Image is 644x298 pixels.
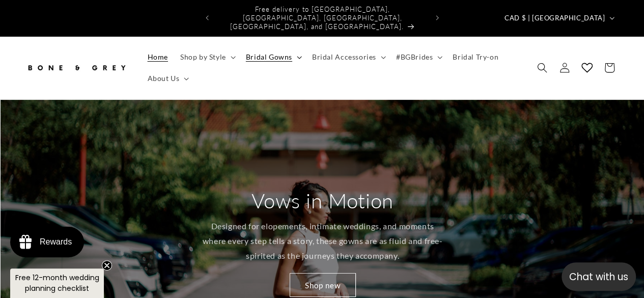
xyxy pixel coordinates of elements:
[290,274,356,297] a: Shop new
[40,237,72,247] div: Rewards
[446,46,505,68] a: Bridal Try-on
[15,273,99,293] span: Free 12-month wedding planning checklist
[251,187,393,214] h2: Vows in Motion
[148,52,168,62] span: Home
[562,262,636,291] button: Open chatbox
[240,46,306,68] summary: Bridal Gowns
[174,46,240,68] summary: Shop by Style
[25,57,127,79] img: Bone and Grey Bridal
[10,268,104,298] div: Free 12-month wedding planning checklistClose teaser
[562,269,636,284] p: Chat with us
[196,8,218,28] button: Previous announcement
[102,260,112,270] button: Close teaser
[396,52,433,62] span: #BGBrides
[453,52,498,62] span: Bridal Try-on
[390,46,446,68] summary: #BGBrides
[202,219,443,263] p: Designed for elopements, intimate weddings, and moments where every step tells a story, these gow...
[142,68,193,89] summary: About Us
[148,74,180,83] span: About Us
[142,46,174,68] a: Home
[531,57,553,79] summary: Search
[312,52,376,62] span: Bridal Accessories
[426,8,449,28] button: Next announcement
[498,8,619,28] button: CAD $ | [GEOGRAPHIC_DATA]
[22,52,131,83] a: Bone and Grey Bridal
[306,46,390,68] summary: Bridal Accessories
[505,13,605,23] span: CAD $ | [GEOGRAPHIC_DATA]
[246,52,292,62] span: Bridal Gowns
[230,5,404,31] span: Free delivery to [GEOGRAPHIC_DATA], [GEOGRAPHIC_DATA], [GEOGRAPHIC_DATA], [GEOGRAPHIC_DATA], and ...
[180,52,226,62] span: Shop by Style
